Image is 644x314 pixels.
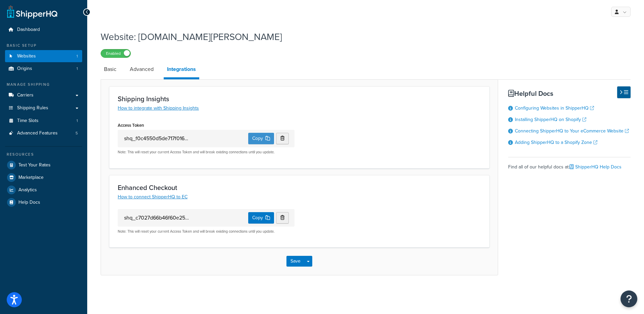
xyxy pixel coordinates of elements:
a: Basic [101,61,120,77]
a: How to integrate with Shipping Insights [118,105,199,112]
span: 1 [76,66,78,72]
a: Dashboard [5,24,82,36]
label: Access Token [118,123,144,128]
h1: Website: [DOMAIN_NAME][PERSON_NAME] [101,30,622,43]
button: Open Resource Center [621,290,637,307]
span: Advanced Features [17,130,58,136]
li: Websites [5,50,82,63]
a: Origins1 [5,63,82,75]
a: Analytics [5,184,82,196]
span: 1 [76,118,78,124]
span: Carriers [17,92,34,98]
a: Connecting ShipperHQ to Your eCommerce Website [515,127,629,134]
a: Test Your Rates [5,159,82,171]
button: Copy [248,212,274,224]
a: How to connect ShipperHQ to EC [118,193,187,200]
div: Basic Setup [5,43,82,48]
p: Note: This will reset your current Access Token and will break existing connections until you upd... [118,229,294,234]
span: Origins [17,66,32,72]
a: Advanced Features5 [5,127,82,140]
span: Help Docs [18,200,40,205]
span: Marketplace [18,175,44,181]
span: Shipping Rules [17,105,48,111]
span: Analytics [18,187,37,193]
span: Websites [17,53,36,59]
div: Resources [5,152,82,157]
a: Help Docs [5,196,82,208]
a: Advanced [126,61,157,77]
button: Copy [248,133,274,144]
li: Advanced Features [5,127,82,140]
a: Installing ShipperHQ on Shopify [515,116,586,123]
a: Integrations [164,61,199,79]
span: Dashboard [17,27,40,33]
div: Manage Shipping [5,82,82,87]
li: Origins [5,63,82,75]
a: Adding ShipperHQ to a Shopify Zone [515,139,597,146]
a: Shipping Rules [5,102,82,114]
button: Save [286,256,305,267]
a: Websites1 [5,50,82,63]
span: 5 [75,130,78,136]
h3: Shipping Insights [118,95,481,103]
a: Marketplace [5,171,82,184]
h3: Enhanced Checkout [118,184,481,191]
a: ShipperHQ Help Docs [570,163,622,170]
h3: Helpful Docs [508,90,631,97]
p: Note: This will reset your current Access Token and will break existing connections until you upd... [118,150,294,155]
div: Find all of our helpful docs at: [508,157,631,172]
i: Revoke [280,215,284,220]
label: Enabled [101,49,130,57]
li: Time Slots [5,115,82,127]
span: Test Your Rates [18,162,51,168]
span: Time Slots [17,118,39,124]
span: 1 [76,53,78,59]
button: Hide Help Docs [617,86,631,98]
a: Configuring Websites in ShipperHQ [515,105,594,112]
a: Time Slots1 [5,115,82,127]
i: Revoke [280,136,284,141]
a: Carriers [5,89,82,102]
